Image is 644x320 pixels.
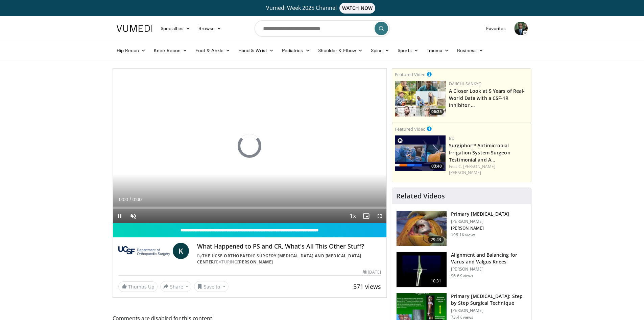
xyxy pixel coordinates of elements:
[197,253,381,265] div: By FEATURING
[451,252,527,265] h3: Alignment and Balancing for Varus and Valgus Knees
[255,20,390,37] input: Search topics, interventions
[449,81,481,87] a: Daiichi-Sankyo
[118,281,158,292] a: Thumbs Up
[237,259,273,265] a: [PERSON_NAME]
[126,209,140,223] button: Unmute
[194,22,225,35] a: Browse
[363,269,381,275] div: [DATE]
[395,126,426,132] small: Featured Video
[359,209,373,223] button: Enable picture-in-picture mode
[397,211,447,246] img: 297061_3.png.150x105_q85_crop-smart_upscale.jpg
[197,253,361,265] a: The UCSF Orthopaedic Surgery [MEDICAL_DATA] and [MEDICAL_DATA] Center
[395,135,446,171] a: 03:40
[451,226,509,231] p: [PERSON_NAME]
[396,192,445,200] h4: Related Videos
[113,207,387,209] div: Progress Bar
[396,211,527,247] a: 29:43 Primary [MEDICAL_DATA] [PERSON_NAME] [PERSON_NAME] 196.1K views
[314,44,367,57] a: Shoulder & Elbow
[119,197,128,202] span: 0:00
[451,232,476,238] p: 196.1K views
[449,164,495,175] a: C. [PERSON_NAME] [PERSON_NAME]
[482,22,510,35] a: Favorites
[113,209,126,223] button: Pause
[157,22,195,35] a: Specialties
[278,44,314,57] a: Pediatrics
[117,25,152,32] img: VuMedi Logo
[173,243,189,259] a: K
[453,44,487,57] a: Business
[373,209,386,223] button: Fullscreen
[346,209,359,223] button: Playback Rate
[451,315,473,320] p: 73.4K views
[353,282,381,291] span: 571 views
[514,22,528,35] img: Avatar
[160,281,192,292] button: Share
[395,81,446,116] img: 93c22cae-14d1-47f0-9e4a-a244e824b022.png.150x105_q85_crop-smart_upscale.jpg
[395,81,446,116] a: 06:25
[451,293,527,306] h3: Primary [MEDICAL_DATA]: Step by Step Surgical Technique
[118,243,170,259] img: The UCSF Orthopaedic Surgery Arthritis and Joint Replacement Center
[133,197,142,202] span: 0:00
[451,266,527,272] p: [PERSON_NAME]
[396,252,527,287] a: 10:31 Alignment and Balancing for Varus and Valgus Knees [PERSON_NAME] 96.6K views
[393,44,423,57] a: Sports
[367,44,393,57] a: Spine
[395,135,446,171] img: 70422da6-974a-44ac-bf9d-78c82a89d891.150x105_q85_crop-smart_upscale.jpg
[449,164,528,176] div: Feat.
[395,71,426,78] small: Featured Video
[451,273,473,279] p: 96.6K views
[423,44,453,57] a: Trauma
[234,44,278,57] a: Hand & Wrist
[451,308,527,313] p: [PERSON_NAME]
[451,211,509,217] h3: Primary [MEDICAL_DATA]
[449,135,455,141] a: BD
[150,44,191,57] a: Knee Recon
[449,142,510,163] a: Surgiphor™ Antimicrobial Irrigation System Surgeon Testimonial and A…
[113,69,387,223] video-js: Video Player
[449,88,525,108] a: A Closer Look at 5 Years of Real-World Data with a CSF-1R inhibitor …
[113,44,150,57] a: Hip Recon
[428,278,444,284] span: 10:31
[197,243,381,250] h4: What Happened to PS and CR, What's All This Other Stuff?
[118,3,527,14] a: Vumedi Week 2025 ChannelWATCH NOW
[339,3,375,14] span: WATCH NOW
[429,109,444,115] span: 06:25
[397,252,447,287] img: 38523_0000_3.png.150x105_q85_crop-smart_upscale.jpg
[130,197,131,202] span: /
[451,219,509,224] p: [PERSON_NAME]
[428,236,444,243] span: 29:43
[191,44,234,57] a: Foot & Ankle
[429,163,444,169] span: 03:40
[194,281,229,292] button: Save to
